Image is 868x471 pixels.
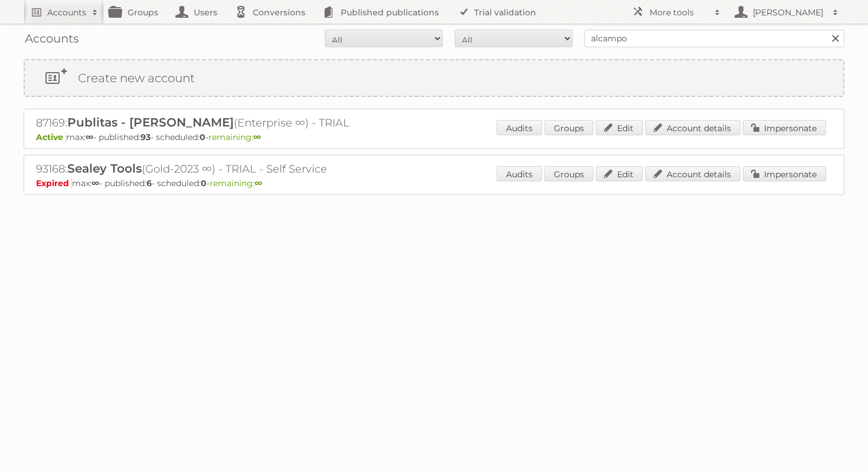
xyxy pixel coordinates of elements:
strong: ∞ [254,178,262,189]
h2: 93168: (Gold-2023 ∞) - TRIAL - Self Service [36,161,449,177]
strong: ∞ [253,132,261,142]
strong: 0 [201,178,207,189]
a: Groups [544,120,593,135]
strong: ∞ [92,178,99,189]
h2: 87169: (Enterprise ∞) - TRIAL [36,115,449,131]
p: max: - published: - scheduled: - [36,132,832,142]
a: Account details [645,166,740,181]
h2: Accounts [47,7,86,18]
h2: [PERSON_NAME] [750,7,827,18]
a: Audits [497,120,542,135]
a: Edit [596,120,643,135]
strong: 0 [200,132,205,142]
a: Impersonate [743,166,826,181]
span: Sealey Tools [67,161,142,176]
strong: ∞ [86,132,93,142]
a: Edit [596,166,643,181]
a: Impersonate [743,120,826,135]
h2: More tools [650,7,709,18]
span: Publitas - [PERSON_NAME] [67,115,234,129]
a: Audits [497,166,542,181]
span: Expired [36,178,72,189]
a: Create new account [25,60,843,96]
span: Active [36,132,66,142]
p: max: - published: - scheduled: - [36,178,832,189]
a: Groups [544,166,593,181]
span: remaining: [210,178,262,189]
a: Account details [645,120,740,135]
strong: 6 [146,178,152,189]
span: remaining: [208,132,261,142]
strong: 93 [141,132,151,142]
